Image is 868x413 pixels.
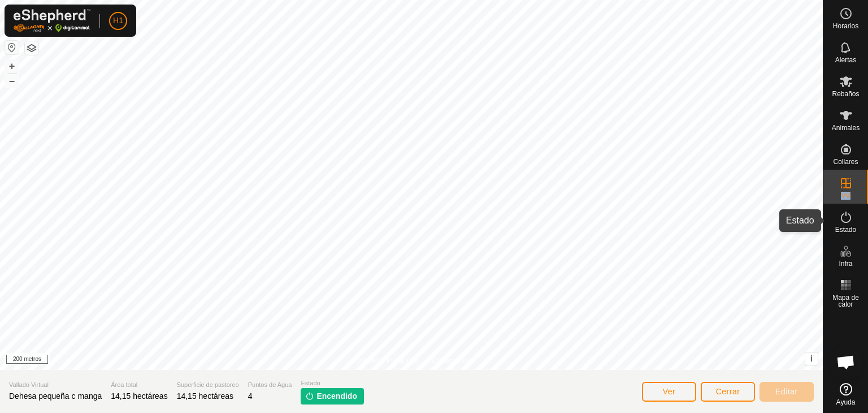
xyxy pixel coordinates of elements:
font: Área total [111,381,137,388]
a: Política de Privacidad [353,355,418,365]
button: + [5,59,19,73]
font: Ver [663,387,676,396]
font: Ayuda [836,398,856,406]
button: Editar [759,382,814,402]
button: Capas del Mapa [25,41,38,55]
font: Editar [775,387,798,396]
button: i [805,352,818,365]
font: Cerrar [716,387,740,396]
font: + [9,60,15,72]
font: Política de Privacidad [353,356,418,364]
button: Restablecer mapa [5,41,19,54]
font: Collares [833,158,858,166]
font: H1 [113,16,123,25]
a: Ayuda [823,378,868,410]
font: i [810,354,813,363]
font: Estado [835,226,856,234]
font: Contáctanos [432,356,470,364]
font: Encendido [316,392,357,401]
font: Animales [832,124,860,132]
font: Horarios [833,22,858,30]
font: Dehesa pequeña c manga [9,392,102,401]
img: Logotipo de Gallagher [14,9,90,32]
font: Superficie de pastoreo [177,381,239,388]
button: Ver [642,382,696,402]
font: – [9,75,15,87]
font: Infra [839,260,852,268]
font: 14,15 hectáreas [111,392,167,401]
button: – [5,74,19,88]
font: Rebaños [832,90,859,98]
font: VV [841,192,850,200]
font: 14,15 hectáreas [177,392,233,401]
a: Contáctanos [432,355,470,365]
font: 4 [248,392,253,401]
font: Vallado Virtual [9,381,49,388]
button: Cerrar [701,382,755,402]
img: encender [305,392,314,401]
font: Estado [301,380,320,386]
div: Chat abierto [829,345,863,379]
font: Alertas [835,56,856,64]
font: Mapa de calor [832,294,859,308]
font: Puntos de Agua [248,381,292,388]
